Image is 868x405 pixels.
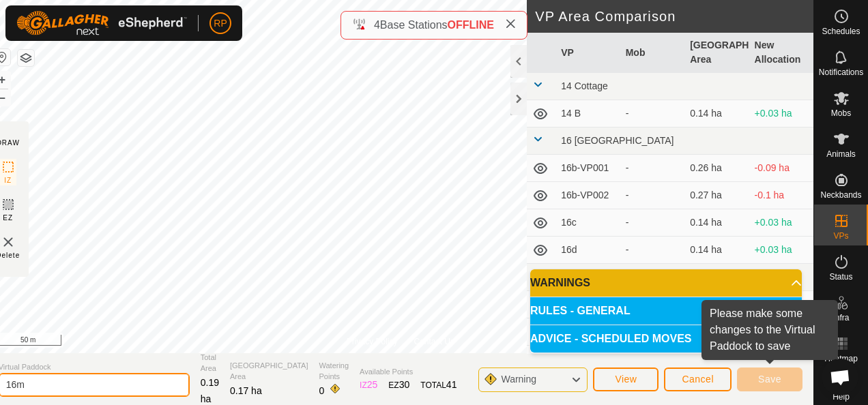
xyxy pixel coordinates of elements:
h2: VP Area Comparison [535,8,813,25]
span: ADVICE - SCHEDULED MOVES [530,333,691,344]
span: Animals [826,150,856,158]
td: 16b-VP002 [555,182,620,209]
td: 14 B [555,100,620,127]
span: 25 [367,379,378,390]
div: IZ [360,378,377,392]
td: 16b-VP001 [555,155,620,182]
span: Notifications [819,68,863,76]
span: 0.17 ha [230,385,262,396]
span: Status [829,273,852,281]
span: Total Area [201,352,219,374]
p-accordion-header: RULES - GENERAL [530,297,802,325]
span: 30 [399,379,410,390]
td: +0.03 ha [749,237,813,264]
th: New Allocation [749,33,813,73]
span: Heatmap [824,355,858,363]
button: Save [737,367,802,391]
td: 16d [555,237,620,264]
span: RULES - GENERAL [530,305,631,316]
td: +0.03 ha [749,209,813,237]
span: VPs [833,232,848,240]
div: - [626,188,679,202]
span: Neckbands [820,191,861,199]
a: Contact Us [414,335,454,348]
div: - [626,215,679,230]
p-accordion-header: ADVICE - SCHEDULED MOVES [530,325,802,352]
span: Mobs [831,109,851,117]
span: RP [214,16,227,31]
button: Cancel [664,367,732,391]
a: Privacy Policy [347,335,398,348]
span: Help [833,393,850,401]
span: Base Stations [380,19,448,31]
td: 0.26 ha [684,155,749,182]
td: -0.1 ha [749,182,813,209]
span: Schedules [822,27,860,35]
span: View [615,374,637,385]
span: Infra [833,314,849,322]
td: -0.09 ha [749,155,813,182]
td: 0.14 ha [684,237,749,264]
span: 14 Cottage [561,80,608,91]
td: 16c [555,209,620,237]
span: Cancel [682,374,714,385]
th: [GEOGRAPHIC_DATA] Area [684,33,749,73]
div: - [626,243,679,257]
span: Warning [501,374,536,385]
span: IZ [4,175,12,185]
div: Open chat [822,359,858,395]
span: Available Points [360,366,457,378]
span: Save [758,374,781,385]
p-accordion-header: WARNINGS [530,269,802,297]
div: TOTAL [420,378,457,392]
button: View [593,367,659,391]
td: +0.03 ha [749,100,813,127]
div: - [626,106,679,121]
th: VP [555,33,620,73]
td: 0.14 ha [684,100,749,127]
td: 0.27 ha [684,182,749,209]
img: Gallagher Logo [16,11,187,35]
span: [GEOGRAPHIC_DATA] Area [230,360,308,382]
div: - [626,161,679,175]
div: EZ [388,378,409,392]
span: OFFLINE [448,19,494,31]
span: Watering Points [319,360,349,382]
span: WARNINGS [530,277,590,288]
span: 0.19 ha [201,377,219,404]
span: 41 [446,379,457,390]
span: 16 [GEOGRAPHIC_DATA] [561,135,674,146]
span: 4 [374,19,380,31]
td: 0.14 ha [684,209,749,237]
button: Map Layers [18,50,34,66]
span: EZ [3,213,13,223]
th: Mob [620,33,684,73]
span: 0 [319,385,325,396]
